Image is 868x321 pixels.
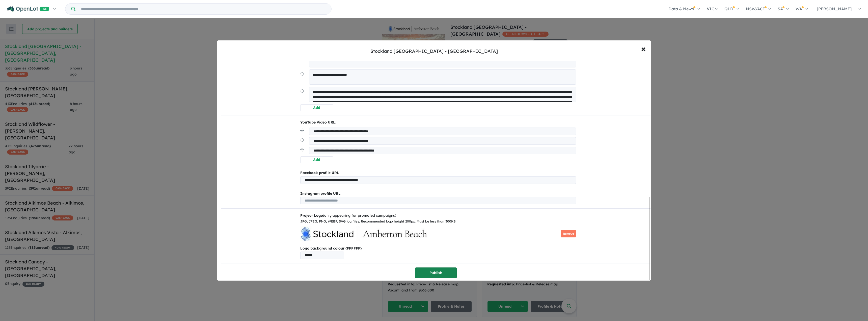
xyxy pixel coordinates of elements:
img: Openlot PRO Logo White [7,6,49,12]
button: Add [300,104,333,111]
button: Add [300,156,333,163]
div: (only appearing for promoted campaigns) [300,213,576,219]
img: drag.svg [300,138,304,142]
div: JPG, JPEG, PNG, WEBP, SVG log files. Recommended logo height 200px. Must be less than 300KB [300,219,576,224]
b: Facebook profile URL [300,170,339,175]
input: Try estate name, suburb, builder or developer [76,4,330,14]
b: Instagram profile URL [300,191,341,196]
div: Stockland [GEOGRAPHIC_DATA] - [GEOGRAPHIC_DATA] [370,48,498,55]
img: drag.svg [300,129,304,132]
b: Project Logo [300,213,323,218]
img: drag.svg [300,89,304,93]
span: × [641,43,646,54]
img: drag.svg [300,72,304,76]
img: drag.svg [300,148,304,152]
img: Amberton%20Beach%20Estate%20-%20Eglinton%20Logo_0.jpg [300,226,427,241]
button: Remove [561,230,576,237]
button: Publish [415,267,457,278]
span: [PERSON_NAME]... [817,6,855,11]
p: YouTube Video URL: [300,119,576,126]
b: Logo background colour (FFFFFF) [300,245,576,252]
